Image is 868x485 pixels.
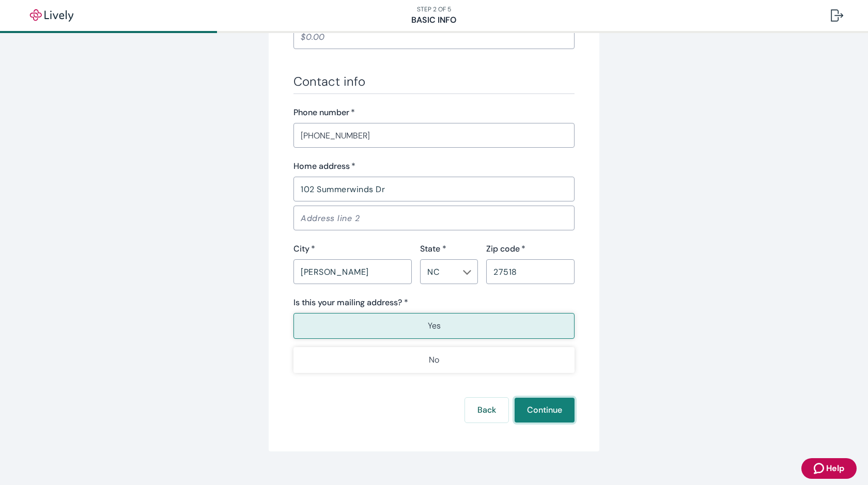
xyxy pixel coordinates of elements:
[23,9,81,22] img: Lively
[293,179,575,199] input: Address line 1
[293,347,575,373] button: No
[826,462,844,475] span: Help
[293,125,575,146] input: (555) 555-5555
[462,267,472,277] button: Open
[814,462,826,475] svg: Zendesk support icon
[293,208,575,228] input: Address line 2
[293,296,408,309] label: Is this your mailing address? *
[429,354,439,366] p: No
[293,243,315,255] label: City
[515,398,575,423] button: Continue
[293,106,355,119] label: Phone number
[428,320,441,332] p: Yes
[293,313,575,339] button: Yes
[823,3,851,28] button: Log out
[420,243,446,255] label: State *
[293,261,412,282] input: City
[293,160,355,173] label: Home address
[293,74,575,89] h3: Contact info
[463,268,471,276] svg: Chevron icon
[801,458,857,479] button: Zendesk support iconHelp
[486,243,525,255] label: Zip code
[486,261,575,282] input: Zip code
[293,26,575,47] input: $0.00
[423,264,458,279] input: --
[465,398,508,423] button: Back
